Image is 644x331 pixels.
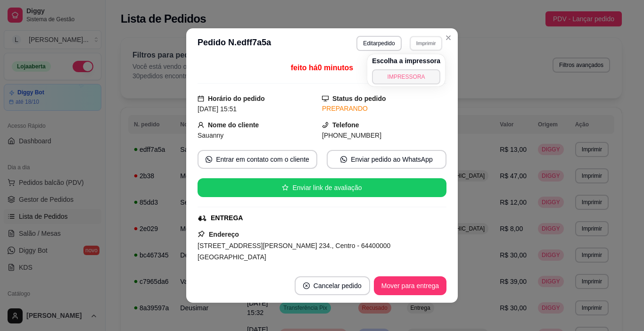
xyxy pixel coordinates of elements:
[209,231,239,238] strong: Endereço
[198,105,237,113] span: [DATE] 15:51
[410,36,442,50] button: Imprimir
[356,36,401,51] button: Editarpedido
[322,132,381,139] span: [PHONE_NUMBER]
[303,282,310,289] span: close-circle
[206,156,212,163] span: whats-app
[198,122,204,128] span: user
[198,178,446,197] button: starEnviar link de avaliação
[198,150,317,169] button: whats-appEntrar em contato com o cliente
[198,230,205,238] span: pushpin
[208,95,265,102] strong: Horário do pedido
[322,122,329,128] span: phone
[291,64,353,72] span: feito há 0 minutos
[295,276,370,295] button: close-circleCancelar pedido
[198,242,390,261] span: [STREET_ADDRESS][PERSON_NAME] 234., Centro - 64400000 [GEOGRAPHIC_DATA]
[372,56,440,66] h4: Escolha a impressora
[198,132,223,139] span: Sauanny
[441,30,456,45] button: Close
[327,150,446,169] button: whats-appEnviar pedido ao WhatsApp
[198,36,271,51] h3: Pedido N. edff7a5a
[198,95,204,102] span: calendar
[208,121,259,129] strong: Nome do cliente
[332,95,386,102] strong: Status do pedido
[282,184,289,191] span: star
[322,104,446,114] div: PREPARANDO
[340,156,347,163] span: whats-app
[374,276,446,295] button: Mover para entrega
[332,121,359,129] strong: Telefone
[372,69,440,84] button: IMPRESSORA
[211,213,243,223] div: ENTREGA
[322,95,329,102] span: desktop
